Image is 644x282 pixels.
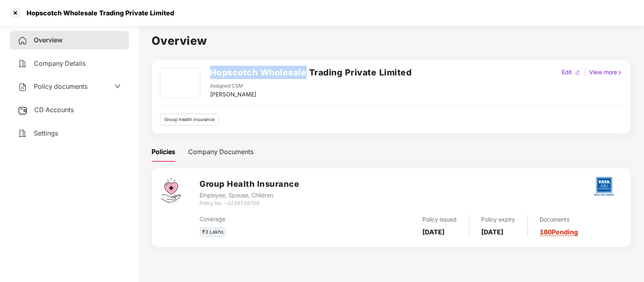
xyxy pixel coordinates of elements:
[22,9,174,17] div: Hopscotch Wholesale Trading Private Limited
[560,68,573,77] div: Edit
[160,114,219,125] div: Group health insurance
[575,70,581,75] img: editIcon
[199,215,340,224] div: Coverage
[18,106,28,115] img: svg+xml;base64,PHN2ZyB3aWR0aD0iMjUiIGhlaWdodD0iMjQiIHZpZXdCb3g9IjAgMCAyNSAyNCIgZmlsbD0ibm9uZSIgeG...
[18,36,27,46] img: svg+xml;base64,PHN2ZyB4bWxucz0iaHR0cDovL3d3dy53My5vcmcvMjAwMC9zdmciIHdpZHRoPSIyNCIgaGVpZ2h0PSIyNC...
[199,200,299,207] div: Policy No. -
[114,83,121,90] span: down
[210,66,412,79] h2: Hopscotch Wholesale Trading Private Limited
[582,68,588,77] div: |
[617,70,623,75] img: rightIcon
[199,178,299,190] h3: Group Health Insurance
[188,147,253,157] div: Company Documents
[199,227,226,238] div: ₹3 Lakhs
[18,129,27,138] img: svg+xml;base64,PHN2ZyB4bWxucz0iaHR0cDovL3d3dy53My5vcmcvMjAwMC9zdmciIHdpZHRoPSIyNCIgaGVpZ2h0PSIyNC...
[482,228,504,236] b: [DATE]
[34,129,58,137] span: Settings
[540,215,578,224] div: Documents
[423,215,457,224] div: Policy issued
[482,215,515,224] div: Policy expiry
[227,200,259,206] i: 0239739709
[210,82,256,90] div: Assigned CSM
[590,172,618,201] img: tatag.png
[152,147,175,157] div: Policies
[161,178,181,203] img: svg+xml;base64,PHN2ZyB4bWxucz0iaHR0cDovL3d3dy53My5vcmcvMjAwMC9zdmciIHdpZHRoPSI0Ny43MTQiIGhlaWdodD...
[210,90,256,99] div: [PERSON_NAME]
[34,59,85,67] span: Company Details
[423,228,445,236] b: [DATE]
[588,68,624,77] div: View more
[34,106,74,114] span: CD Accounts
[18,59,27,69] img: svg+xml;base64,PHN2ZyB4bWxucz0iaHR0cDovL3d3dy53My5vcmcvMjAwMC9zdmciIHdpZHRoPSIyNCIgaGVpZ2h0PSIyNC...
[540,228,578,236] a: 180 Pending
[199,191,299,200] div: Employee, Spouse, Children
[34,82,87,90] span: Policy documents
[34,36,62,44] span: Overview
[18,82,27,92] img: svg+xml;base64,PHN2ZyB4bWxucz0iaHR0cDovL3d3dy53My5vcmcvMjAwMC9zdmciIHdpZHRoPSIyNCIgaGVpZ2h0PSIyNC...
[152,32,631,50] h1: Overview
